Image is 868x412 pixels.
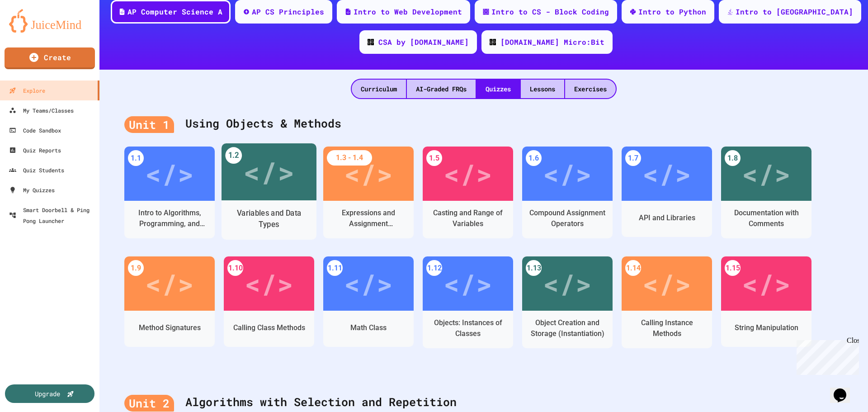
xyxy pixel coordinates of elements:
[225,147,242,164] div: 1.2
[352,80,406,98] div: Curriculum
[350,322,387,333] div: Math Class
[327,260,343,276] div: 1.11
[9,145,61,156] div: Quiz Reports
[565,80,616,98] div: Exercises
[742,263,791,304] div: </>
[830,376,859,403] iframe: chat widget
[127,6,222,17] div: AP Computer Science A
[793,336,859,375] iframe: chat widget
[443,263,492,304] div: </>
[252,6,324,17] div: AP CS Principles
[9,125,61,136] div: Code Sandbox
[9,165,64,175] div: Quiz Students
[344,263,393,304] div: </>
[491,6,609,17] div: Intro to CS - Block Coding
[124,106,843,142] div: Using Objects & Methods
[9,85,45,96] div: Explore
[642,153,691,194] div: </>
[131,208,208,229] div: Intro to Algorithms, Programming, and Compilers
[124,116,174,133] div: Unit 1
[4,4,62,57] div: Chat with us now!Close
[490,39,496,45] img: CODE_logo_RGB.png
[529,208,606,229] div: Compound Assignment Operators
[327,150,372,166] div: 1.3 - 1.4
[426,150,442,166] div: 1.5
[725,150,741,166] div: 1.8
[229,208,310,230] div: Variables and Data Types
[145,263,194,304] div: </>
[145,153,194,194] div: </>
[378,37,469,47] div: CSA by [DOMAIN_NAME]
[233,322,305,333] div: Calling Class Methods
[35,389,60,398] div: Upgrade
[330,208,407,229] div: Expressions and Assignment Statements
[9,105,74,116] div: My Teams/Classes
[9,185,55,195] div: My Quizzes
[543,153,592,194] div: </>
[128,260,144,276] div: 1.9
[476,80,520,98] div: Quizzes
[642,263,691,304] div: </>
[521,80,564,98] div: Lessons
[429,317,506,339] div: Objects: Instances of Classes
[638,6,706,17] div: Intro to Python
[526,260,542,276] div: 1.13
[124,395,174,412] div: Unit 2
[736,6,853,17] div: Intro to [GEOGRAPHIC_DATA]
[443,153,492,194] div: </>
[5,47,95,69] a: Create
[526,150,542,166] div: 1.6
[354,6,462,17] div: Intro to Web Development
[429,208,506,229] div: Casting and Range of Variables
[728,208,805,229] div: Documentation with Comments
[426,260,442,276] div: 1.12
[742,153,791,194] div: </>
[639,213,695,223] div: API and Libraries
[9,9,90,33] img: logo-orange.svg
[344,153,393,194] div: </>
[368,39,374,45] img: CODE_logo_RGB.png
[245,263,293,304] div: </>
[500,37,604,47] div: [DOMAIN_NAME] Micro:Bit
[529,317,606,339] div: Object Creation and Storage (Instantiation)
[128,150,144,166] div: 1.1
[725,260,741,276] div: 1.15
[227,260,243,276] div: 1.10
[543,263,592,304] div: </>
[628,317,705,339] div: Calling Instance Methods
[625,150,641,166] div: 1.7
[735,322,798,333] div: String Manipulation
[625,260,641,276] div: 1.14
[139,322,201,333] div: Method Signatures
[9,204,96,226] div: Smart Doorbell & Ping Pong Launcher
[243,151,294,194] div: </>
[407,80,476,98] div: AI-Graded FRQs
